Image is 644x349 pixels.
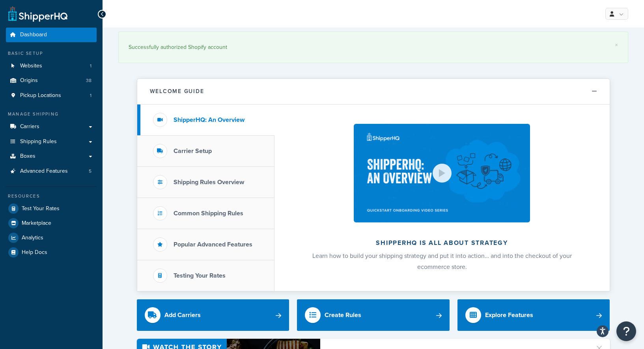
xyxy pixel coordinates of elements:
span: Advanced Features [20,168,68,175]
span: Help Docs [22,249,47,256]
h2: Welcome Guide [150,88,204,94]
span: Analytics [22,235,43,241]
a: Origins38 [6,73,97,88]
a: Explore Features [457,299,610,331]
h3: Testing Your Rates [174,272,226,279]
a: Pickup Locations1 [6,88,97,103]
div: Basic Setup [6,50,97,57]
li: Websites [6,59,97,73]
a: Carriers [6,119,97,134]
span: Boxes [20,153,35,160]
h2: ShipperHQ is all about strategy [295,239,589,246]
span: Marketplace [22,220,51,227]
h3: Carrier Setup [174,147,212,155]
div: Successfully authorized Shopify account [129,42,618,53]
span: 1 [90,92,91,99]
li: Pickup Locations [6,88,97,103]
h3: Shipping Rules Overview [174,179,244,186]
a: Marketplace [6,216,97,230]
span: Shipping Rules [20,138,57,145]
span: Websites [20,63,42,69]
img: ShipperHQ is all about strategy [354,124,530,223]
span: 5 [89,168,91,175]
button: Welcome Guide [137,79,610,104]
span: Dashboard [20,32,47,38]
div: Resources [6,193,97,200]
a: Add Carriers [137,299,289,331]
span: Carriers [20,123,39,130]
a: Create Rules [297,299,450,331]
span: Pickup Locations [20,92,61,99]
a: Help Docs [6,245,97,259]
span: 1 [90,63,91,69]
span: Learn how to build your shipping strategy and put it into action… and into the checkout of your e... [312,251,572,271]
div: Manage Shipping [6,111,97,118]
h3: Common Shipping Rules [174,210,243,217]
a: Test Your Rates [6,202,97,216]
span: Test Your Rates [22,205,60,212]
a: Analytics [6,231,97,245]
li: Origins [6,73,97,88]
h3: ShipperHQ: An Overview [174,116,245,123]
a: Boxes [6,149,97,164]
a: Shipping Rules [6,134,97,149]
span: 38 [86,77,91,84]
a: Websites1 [6,59,97,73]
a: Dashboard [6,28,97,42]
div: Add Carriers [164,310,201,321]
button: Open Resource Center [616,321,636,341]
li: Advanced Features [6,164,97,179]
span: Origins [20,77,38,84]
a: × [615,42,618,48]
h3: Popular Advanced Features [174,241,252,248]
div: Explore Features [485,310,533,321]
a: Advanced Features5 [6,164,97,179]
div: Create Rules [325,310,361,321]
